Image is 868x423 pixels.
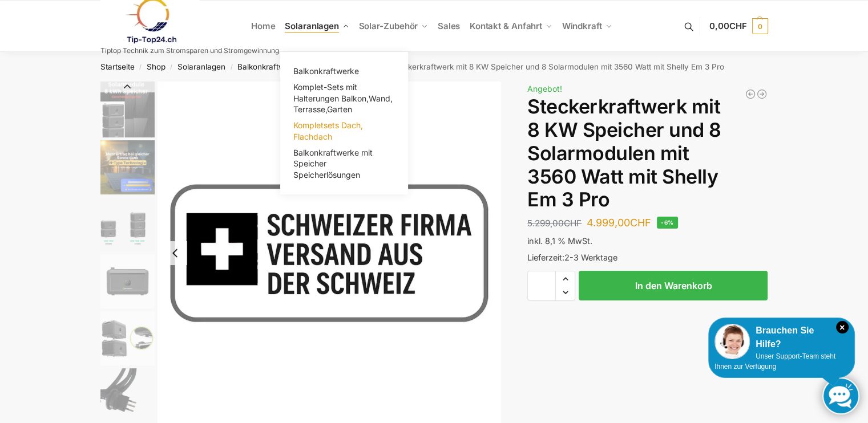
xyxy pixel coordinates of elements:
[280,1,354,52] a: Solaranlagen
[556,285,575,300] span: Reduce quantity
[579,271,768,300] button: In den Warenkorb
[657,217,677,229] span: -6%
[100,82,155,137] img: 8kw-3600-watt-Collage.jpg
[556,271,575,286] span: Increase quantity
[100,47,279,54] p: Tiptop Technik zum Stromsparen und Stromgewinnung
[135,63,147,72] span: /
[557,1,617,52] a: Windkraft
[98,253,155,310] li: 4 / 9
[100,81,155,92] button: Previous slide
[293,148,373,180] span: Balkonkraftwerke mit Speicher Speicherlösungen
[163,241,187,265] button: Previous slide
[100,140,155,194] img: solakon-balkonkraftwerk-890-800w-2-x-445wp-module-growatt-neo-800m-x-growatt-noah-2000-schuko-kab...
[287,79,401,117] a: Komplet-Sets mit Halterungen Balkon,Wand, Terrasse,Garten
[836,321,849,333] i: Schließen
[564,218,582,229] span: CHF
[100,62,135,71] a: Startseite
[714,352,835,371] span: Unser Support-Team steht Ihnen zur Verfügung
[100,311,155,365] img: Noah_Growatt_2000
[562,21,602,31] span: Windkraft
[714,324,750,359] img: Customer service
[98,196,155,253] li: 3 / 9
[225,63,237,72] span: /
[709,21,746,31] span: 0,00
[709,9,768,43] a: 0,00CHF 0
[729,21,747,31] span: CHF
[527,218,582,229] bdi: 5.299,00
[752,18,768,34] span: 0
[587,217,651,229] bdi: 4.999,00
[438,21,461,31] span: Sales
[98,139,155,196] li: 2 / 9
[100,254,155,308] img: growatt-noah2000-lifepo4-batteriemodul-2048wh-speicher-fuer-balkonkraftwerk
[527,95,768,211] h1: Steckerkraftwerk mit 8 KW Speicher und 8 Solarmodulen mit 3560 Watt mit Shelly Em 3 Pro
[527,271,556,300] input: Produktmenge
[433,1,465,52] a: Sales
[527,84,562,93] span: Angebot!
[527,253,617,262] span: Lieferzeit:
[165,63,177,72] span: /
[177,62,225,71] a: Solaranlagen
[293,120,363,141] span: Kompletsets Dach, Flachdach
[293,66,359,76] span: Balkonkraftwerke
[285,21,339,31] span: Solaranlagen
[98,310,155,367] li: 5 / 9
[354,1,433,52] a: Solar-Zubehör
[100,197,155,251] img: Growatt-NOAH-2000-flexible-erweiterung
[525,307,770,339] iframe: Sicherer Rahmen für schnelle Bezahlvorgänge
[293,82,393,114] span: Komplet-Sets mit Halterungen Balkon,Wand, Terrasse,Garten
[465,1,557,52] a: Kontakt & Anfahrt
[359,21,418,31] span: Solar-Zubehör
[287,145,401,183] a: Balkonkraftwerke mit Speicher Speicherlösungen
[630,217,651,229] span: CHF
[287,63,401,79] a: Balkonkraftwerke
[80,52,788,82] nav: Breadcrumb
[237,62,379,71] a: Balkonkraftwerke mit Batterie Speicher
[147,62,165,71] a: Shop
[100,368,155,422] img: Anschlusskabel-3meter_schweizer-stecker
[98,82,155,139] li: 1 / 9
[756,88,768,100] a: Steckerkraftwerk mit 8 KW Speicher und 8 Solarmodulen mit 3600 Watt
[287,117,401,145] a: Kompletsets Dach, Flachdach
[470,21,542,31] span: Kontakt & Anfahrt
[527,236,592,246] span: inkl. 8,1 % MwSt.
[714,324,849,351] div: Brauchen Sie Hilfe?
[745,88,756,100] a: 900/600 mit 2,2 kWh Marstek Speicher
[564,253,617,262] span: 2-3 Werktage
